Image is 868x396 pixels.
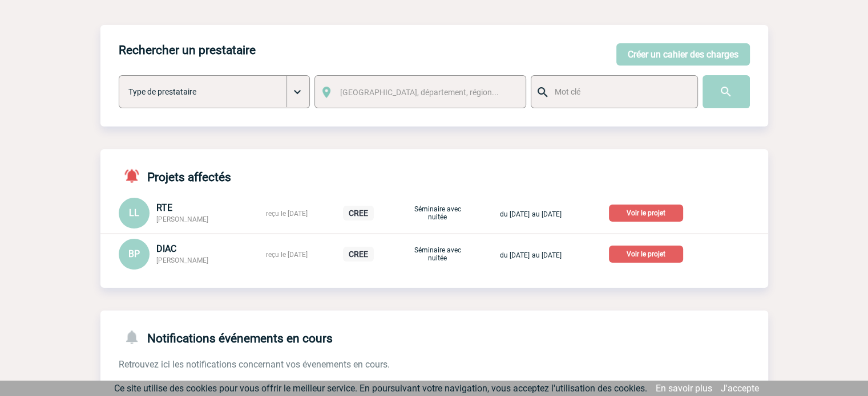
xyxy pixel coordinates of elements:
p: CREE [343,247,374,262]
a: En savoir plus [656,383,712,394]
p: Voir le projet [609,246,683,263]
input: Mot clé [552,84,687,99]
span: au [DATE] [532,210,562,218]
a: Voir le projet [609,207,688,218]
h4: Rechercher un prestataire [119,43,256,57]
p: Séminaire avec nuitée [409,205,466,221]
span: [GEOGRAPHIC_DATA], département, région... [340,88,499,97]
span: DIAC [156,243,176,254]
span: Ce site utilise des cookies pour vous offrir le meilleur service. En poursuivant votre navigation... [114,383,647,394]
span: RTE [156,202,172,213]
span: Retrouvez ici les notifications concernant vos évenements en cours. [119,359,390,370]
span: [PERSON_NAME] [156,215,208,223]
span: BP [128,248,140,259]
span: au [DATE] [532,251,562,259]
h4: Projets affectés [119,168,231,184]
span: du [DATE] [500,251,530,259]
p: CREE [343,206,374,221]
span: [PERSON_NAME] [156,256,208,264]
p: Séminaire avec nuitée [409,246,466,262]
input: Submit [703,75,750,108]
span: du [DATE] [500,210,530,218]
a: Voir le projet [609,248,688,259]
span: reçu le [DATE] [266,251,308,259]
img: notifications-24-px-g.png [123,329,147,345]
span: LL [129,207,139,218]
h4: Notifications événements en cours [119,329,333,345]
span: reçu le [DATE] [266,210,308,218]
p: Voir le projet [609,205,683,222]
img: notifications-active-24-px-r.png [123,168,147,184]
a: J'accepte [721,383,759,394]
